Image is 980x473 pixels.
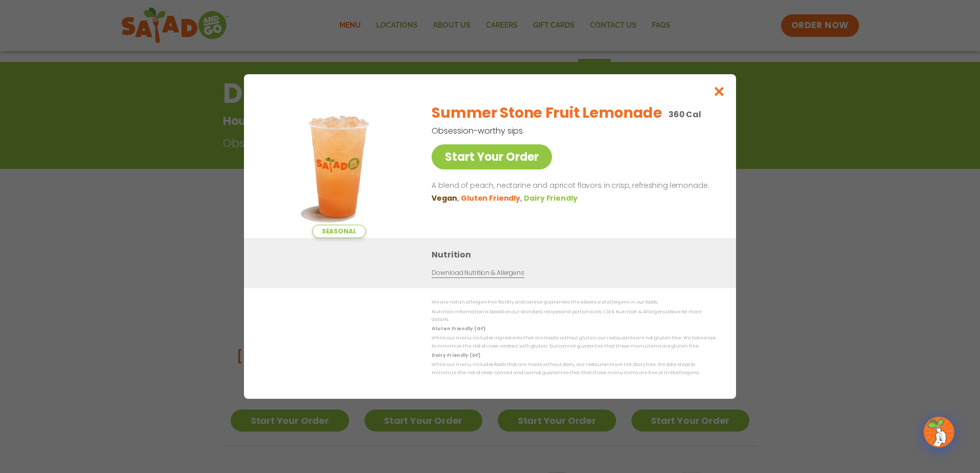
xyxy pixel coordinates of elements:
img: wpChatIcon [925,418,953,446]
a: Start Your Order [432,144,552,169]
h3: Nutrition [432,248,721,261]
li: Gluten Friendly [461,193,524,204]
p: A blend of peach, nectarine and apricot flavors in crisp, refreshing lemonade. [432,180,711,192]
li: Dairy Friendly [524,193,579,204]
a: Download Nutrition & Allergens [432,268,524,278]
strong: Dairy Friendly (DF) [432,352,480,358]
p: Obsession-worthy sips. [432,124,662,137]
li: Vegan [432,193,461,204]
h2: Summer Stone Fruit Lemonade [432,102,662,124]
p: 360 Cal [668,108,701,121]
p: We are not an allergen free facility and cannot guarantee the absence of allergens in our foods. [432,298,716,306]
img: Featured product photo for Summer Stone Fruit Lemonade [267,95,411,238]
strong: Gluten Friendly (GF) [432,326,485,332]
button: Close modal [703,74,736,109]
p: Nutrition information is based on our standard recipes and portion sizes. Click Nutrition & Aller... [432,308,716,324]
p: While our menu includes foods that are made without dairy, our restaurants are not dairy free. We... [432,361,716,377]
p: While our menu includes ingredients that are made without gluten, our restaurants are not gluten ... [432,334,716,350]
span: Seasonal [312,225,366,238]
